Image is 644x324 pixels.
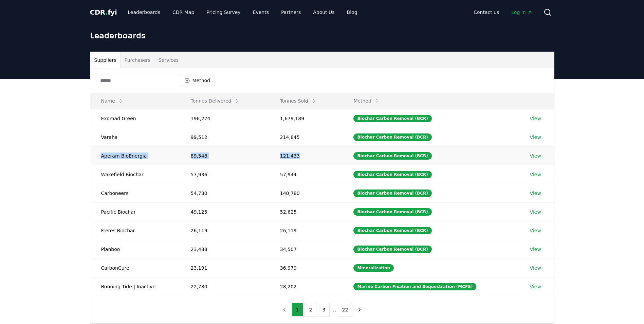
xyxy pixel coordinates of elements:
a: View [530,115,541,122]
button: Tonnes Sold [275,94,322,108]
td: 52,625 [269,202,343,221]
td: 57,944 [269,165,343,184]
a: View [530,209,541,215]
a: Pricing Survey [201,6,246,18]
button: 1 [292,303,303,317]
td: 54,730 [180,184,269,202]
nav: Main [468,6,538,18]
a: CDR Map [167,6,200,18]
td: Wakefield Biochar [90,165,180,184]
div: Biochar Carbon Removal (BCR) [353,227,431,234]
div: Biochar Carbon Removal (BCR) [353,208,431,216]
span: CDR fyi [90,8,117,16]
span: . [105,8,108,16]
div: Marine Carbon Fixation and Sequestration (MCFS) [353,283,476,290]
button: Method [348,94,385,108]
button: Method [180,75,215,86]
a: View [530,190,541,197]
div: Biochar Carbon Removal (BCR) [353,152,431,160]
td: Carboneers [90,184,180,202]
button: Services [154,52,183,68]
a: View [530,283,541,290]
a: About Us [308,6,340,18]
a: Leaderboards [122,6,166,18]
td: Varaha [90,128,180,146]
div: Biochar Carbon Removal (BCR) [353,190,431,197]
td: 214,845 [269,128,343,146]
button: Suppliers [90,52,121,68]
div: Mineralization [353,264,394,272]
a: View [530,227,541,234]
td: Pacific Biochar [90,202,180,221]
a: Contact us [468,6,504,18]
td: 196,274 [180,109,269,128]
td: 1,679,189 [269,109,343,128]
a: View [530,152,541,159]
td: Running Tide | Inactive [90,277,180,296]
a: View [530,265,541,271]
button: next page [354,303,365,317]
td: Freres Biochar [90,221,180,240]
button: 2 [305,303,316,317]
td: 140,780 [269,184,343,202]
td: 36,979 [269,258,343,277]
td: 89,548 [180,146,269,165]
span: Log in [511,9,532,16]
td: 26,119 [269,221,343,240]
td: 34,507 [269,240,343,258]
div: Biochar Carbon Removal (BCR) [353,115,431,122]
button: 3 [318,303,330,317]
td: 23,488 [180,240,269,258]
a: Partners [276,6,306,18]
div: Biochar Carbon Removal (BCR) [353,246,431,253]
div: Biochar Carbon Removal (BCR) [353,171,431,178]
li: ... [331,306,336,314]
td: Planboo [90,240,180,258]
td: 26,119 [180,221,269,240]
h1: Leaderboards [90,30,554,41]
td: 23,191 [180,258,269,277]
td: 99,512 [180,128,269,146]
a: View [530,171,541,178]
a: View [530,246,541,253]
td: 57,936 [180,165,269,184]
button: 22 [338,303,353,317]
a: CDR.fyi [90,7,117,17]
a: Blog [342,6,363,18]
td: 121,433 [269,146,343,165]
nav: Main [122,6,363,18]
button: Tonnes Delivered [185,94,245,108]
td: Exomad Green [90,109,180,128]
button: Purchasers [120,52,154,68]
td: 22,780 [180,277,269,296]
button: Name [96,94,129,108]
td: Aperam BioEnergia [90,146,180,165]
a: Log in [506,6,538,18]
a: View [530,134,541,141]
td: 49,125 [180,202,269,221]
a: Events [247,6,274,18]
td: CarbonCure [90,258,180,277]
td: 28,202 [269,277,343,296]
div: Biochar Carbon Removal (BCR) [353,133,431,141]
